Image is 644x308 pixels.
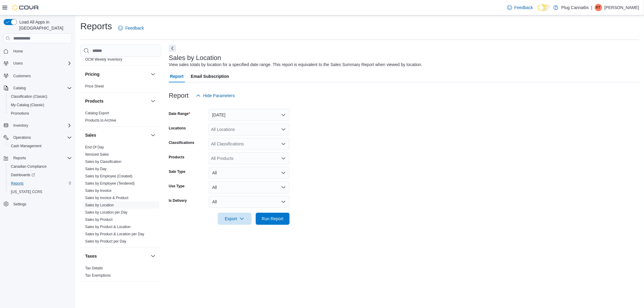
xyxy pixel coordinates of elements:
a: Feedback [116,22,146,34]
a: Sales by Product [85,218,113,222]
a: Home [11,48,25,55]
span: Export [221,213,248,225]
button: Open list of options [281,156,286,161]
span: Catalog [13,86,26,90]
a: Tax Details [85,266,103,270]
h3: Products [85,98,104,104]
div: View sales totals by location for a specified date range. This report is equivalent to the Sales ... [169,62,422,68]
p: [PERSON_NAME] [604,4,639,11]
a: Sales by Employee (Tendered) [85,181,135,186]
button: Next [169,45,176,52]
button: Promotions [6,109,74,118]
button: Users [11,60,25,67]
a: Catalog Export [85,111,109,115]
button: Users [1,59,74,68]
button: Operations [11,134,34,141]
span: Sales by Location per Day [85,210,127,215]
a: Settings [11,201,29,208]
span: Sales by Product & Location [85,224,131,229]
span: Products to Archive [85,118,116,123]
button: Catalog [1,84,74,92]
span: Promotions [8,110,72,117]
span: Reports [8,180,72,187]
button: Operations [1,133,74,142]
a: Price Sheet [85,84,104,88]
h3: Report [169,92,189,99]
h3: Taxes [85,253,97,259]
a: Sales by Invoice [85,189,111,193]
span: Promotions [11,111,29,116]
button: Customers [1,71,74,80]
button: All [209,196,290,208]
button: All [209,181,290,193]
span: Tax Exemptions [85,273,111,278]
p: Plug Canna6is [561,4,589,11]
button: Products [149,97,157,105]
a: Sales by Product & Location [85,225,131,229]
span: Dashboards [8,171,72,179]
span: Users [11,60,72,67]
a: Sales by Classification [85,160,121,164]
a: Customers [11,72,33,80]
span: Dashboards [11,173,35,177]
span: Settings [11,200,72,208]
div: Randy Tay [595,4,602,11]
span: Users [13,61,23,66]
button: Catalog [11,84,28,92]
button: Sales [149,132,157,139]
button: Inventory [11,122,30,129]
button: Settings [1,200,74,208]
span: Reports [13,156,26,160]
label: Locations [169,126,186,131]
span: My Catalog (Classic) [8,101,72,109]
button: Taxes [85,253,148,259]
a: Sales by Day [85,167,107,171]
a: Tax Exemptions [85,273,111,278]
a: Reports [8,180,26,187]
a: Sales by Location per Day [85,210,127,214]
button: Canadian Compliance [6,162,74,171]
a: [US_STATE] CCRS [8,188,45,195]
span: My Catalog (Classic) [11,103,44,107]
span: Catalog [11,84,72,92]
span: Sales by Location [85,203,114,208]
a: Cash Management [8,142,44,150]
span: Cash Management [11,144,41,148]
span: Sales by Invoice [85,188,111,193]
span: Sales by Employee (Tendered) [85,181,135,186]
a: Feedback [505,2,535,14]
span: Feedback [125,25,144,31]
span: Inventory [11,122,72,129]
label: Use Type [169,184,184,189]
a: Promotions [8,110,32,117]
h3: Sales [85,132,96,138]
div: Products [80,110,162,126]
label: Date Range [169,111,190,116]
span: Sales by Product & Location per Day [85,232,144,237]
a: Dashboards [6,171,74,179]
label: Sale Type [169,169,185,174]
span: Settings [13,202,26,207]
button: [DATE] [209,109,290,121]
span: Email Subscription [191,70,229,82]
span: Sales by Classification [85,159,121,164]
button: Reports [11,154,28,162]
button: [US_STATE] CCRS [6,188,74,196]
span: Classification (Classic) [8,93,72,100]
span: Load All Apps in [GEOGRAPHIC_DATA] [17,19,72,31]
span: Customers [13,74,31,78]
a: Dashboards [8,171,37,179]
span: Sales by Product [85,217,113,222]
span: Sales by Product per Day [85,239,126,244]
button: Open list of options [281,127,286,132]
a: Sales by Invoice & Product [85,196,128,200]
div: Taxes [80,265,162,281]
span: Hide Parameters [203,93,235,99]
span: Itemized Sales [85,152,109,157]
p: | [591,4,592,11]
button: Home [1,47,74,56]
span: OCM Weekly Inventory [85,57,122,62]
span: Tax Details [85,266,103,271]
button: Products [85,98,148,104]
